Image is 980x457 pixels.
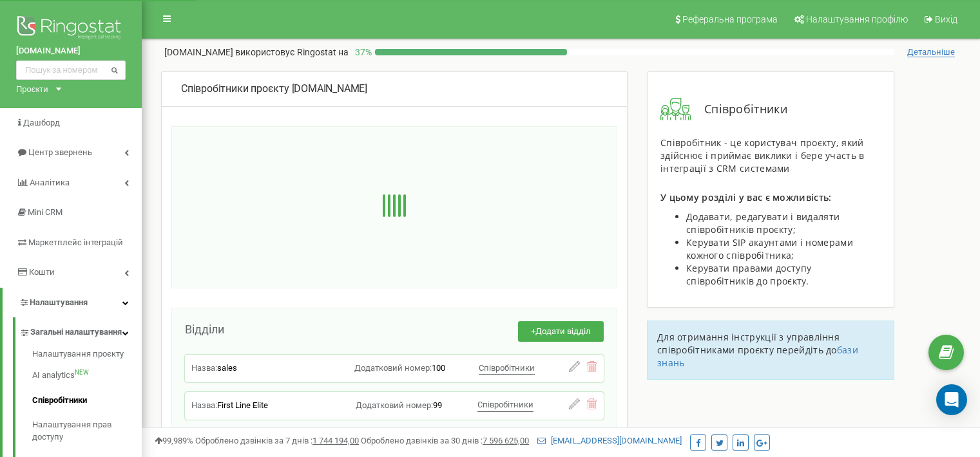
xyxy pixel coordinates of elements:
div: Open Intercom Messenger [936,384,967,415]
span: Співробітники [691,101,787,118]
p: [DOMAIN_NAME] [164,46,349,59]
a: [EMAIL_ADDRESS][DOMAIN_NAME] [537,436,682,445]
a: Налаштування проєкту [32,348,142,364]
span: Співробітники проєкту [181,82,289,95]
span: Вихід [935,14,957,24]
a: [DOMAIN_NAME] [16,45,126,57]
span: Для отримання інструкції з управління співробітниками проєкту перейдіть до [657,331,840,356]
span: Назва: [191,363,217,373]
span: Додатковий номер: [354,363,432,373]
a: бази знань [657,344,858,369]
span: Дашборд [23,118,60,127]
div: Проєкти [16,83,48,95]
a: Співробітники [32,388,142,413]
span: Співробітники [477,400,533,409]
span: Співробітники [479,363,535,373]
span: 100 [432,363,445,373]
span: 99,989% [155,436,193,445]
p: 37 % [349,46,375,59]
a: Налаштування [3,288,142,318]
a: AI analyticsNEW [32,363,142,388]
span: Додати відділ [535,326,591,336]
span: Налаштування [30,297,88,307]
span: Маркетплейс інтеграцій [28,238,123,247]
span: Реферальна програма [682,14,778,24]
img: Ringostat logo [16,13,126,45]
span: 99 [433,400,442,410]
span: sales [217,363,237,373]
u: 7 596 625,00 [483,436,529,445]
a: Загальні налаштування [19,317,142,344]
span: Додатковий номер: [356,400,433,410]
span: Керувати правами доступу співробітників до проєкту. [686,262,811,287]
div: [DOMAIN_NAME] [181,82,608,97]
span: Керувати SIP акаунтами і номерами кожного співробітника; [686,236,853,261]
span: Відділи [185,322,224,336]
input: Пошук за номером [16,61,126,80]
span: Налаштування профілю [806,14,908,24]
span: Назва: [191,400,217,410]
span: Загальні налаштування [30,326,122,339]
span: Кошти [29,267,55,277]
a: Налаштування прав доступу [32,413,142,449]
span: У цьому розділі у вас є можливість: [660,191,832,203]
span: Співробітник - це користувач проєкту, який здійснює і приймає виклики і бере участь в інтеграції ... [660,136,865,174]
span: Mini CRM [28,207,62,217]
span: Додавати, редагувати і видаляти співробітників проєкту; [686,210,840,236]
span: Центр звернень [28,147,92,157]
span: Детальніше [907,47,955,57]
span: використовує Ringostat на [235,47,349,57]
button: +Додати відділ [518,321,604,342]
span: Оброблено дзвінків за 30 днів : [361,436,529,445]
span: First Line Elite [217,400,268,410]
u: 1 744 194,00 [312,436,359,445]
span: Оброблено дзвінків за 7 днів : [195,436,359,445]
span: Аналiтика [30,178,70,187]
